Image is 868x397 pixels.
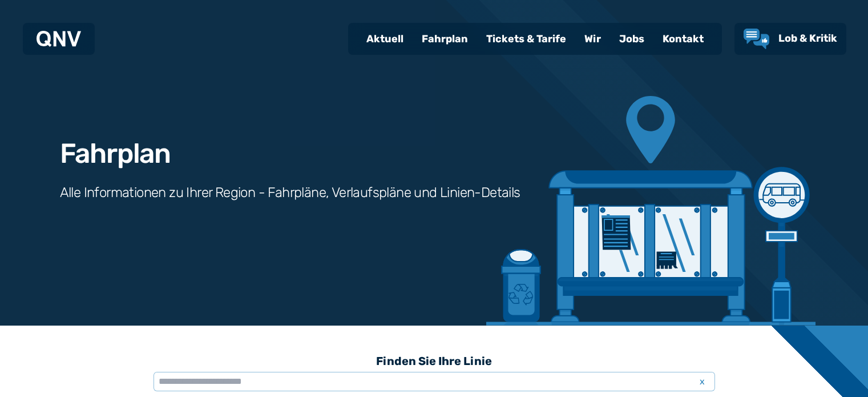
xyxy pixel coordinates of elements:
[413,24,477,54] a: Fahrplan
[357,24,413,54] a: Aktuell
[744,29,837,49] a: Lob & Kritik
[695,375,710,388] span: x
[477,24,575,54] a: Tickets & Tarife
[60,140,171,167] h1: Fahrplan
[37,27,81,50] a: QNV Logo
[778,32,837,45] span: Lob & Kritik
[575,24,610,54] a: Wir
[37,31,81,47] img: QNV Logo
[154,348,715,374] h3: Finden Sie Ihre Linie
[653,24,713,54] a: Kontakt
[60,183,520,202] h3: Alle Informationen zu Ihrer Region - Fahrpläne, Verlaufspläne und Linien-Details
[610,24,653,54] a: Jobs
